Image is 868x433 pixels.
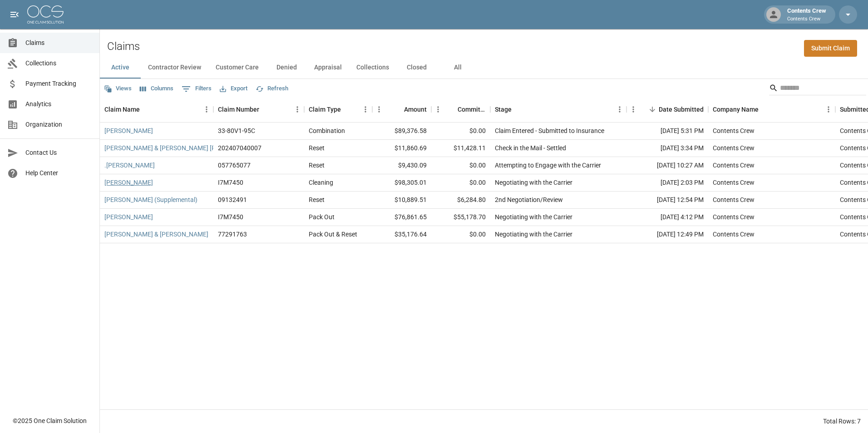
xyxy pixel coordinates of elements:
div: Contents Crew [713,126,755,135]
div: Negotiating with the Carrier [495,178,572,187]
div: Date Submitted [626,97,708,122]
div: Contents Crew [713,143,755,153]
div: I7M7450 [218,212,243,221]
div: Claim Type [309,97,341,122]
div: Combination [309,126,345,135]
div: Contents Crew [713,161,755,170]
div: [DATE] 12:54 PM [626,192,708,209]
div: © 2025 One Claim Solution [13,416,87,425]
button: Menu [822,103,835,116]
span: Payment Tracking [25,79,92,89]
div: Contents Crew [713,230,755,239]
button: Show filters [179,82,214,96]
a: Submit Claim [804,40,857,57]
div: Contents Crew [713,178,755,187]
div: $0.00 [431,226,490,243]
button: Export [217,82,250,96]
div: $98,305.01 [372,174,431,192]
div: Contents Crew [713,195,755,204]
div: Company Name [708,97,835,122]
div: $0.00 [431,123,490,140]
span: Organization [25,120,92,129]
p: Contents Crew [787,15,826,23]
div: $11,860.69 [372,140,431,157]
h2: Claims [107,40,140,53]
a: [PERSON_NAME] [104,178,153,187]
button: Collections [349,57,396,79]
button: Select columns [138,82,176,96]
div: $0.00 [431,174,490,192]
span: Help Center [25,168,92,178]
div: Amount [404,97,427,122]
div: 77291763 [218,230,247,239]
button: All [437,57,478,79]
div: Claim Number [218,97,259,122]
div: $0.00 [431,157,490,174]
div: Pack Out [309,212,335,221]
div: Claim Entered - Submitted to Insurance [495,126,604,135]
a: .[PERSON_NAME] [104,161,155,170]
div: Search [769,81,866,97]
button: Menu [613,103,626,116]
div: Committed Amount [431,97,490,122]
button: Active [100,57,141,79]
div: $89,376.58 [372,123,431,140]
button: Closed [396,57,437,79]
div: Attempting to Engage with the Carrier [495,161,601,170]
a: [PERSON_NAME] [104,212,153,221]
div: Claim Name [100,97,213,122]
img: ocs-logo-white-transparent.png [27,5,64,24]
div: Company Name [713,97,759,122]
button: Sort [259,103,272,116]
a: [PERSON_NAME] (Supplemental) [104,195,197,204]
button: Menu [200,103,213,116]
div: Stage [495,97,512,122]
button: Menu [431,103,445,116]
button: Sort [646,103,659,116]
div: [DATE] 4:12 PM [626,209,708,226]
div: [DATE] 12:49 PM [626,226,708,243]
div: Total Rows: 7 [823,417,861,426]
button: Sort [391,103,404,116]
div: Date Submitted [659,97,704,122]
div: Stage [490,97,626,122]
div: Reset [309,143,325,153]
div: 33-80V1-95C [218,126,255,135]
div: 2nd Negotiation/Review [495,195,563,204]
div: $10,889.51 [372,192,431,209]
div: $55,178.70 [431,209,490,226]
button: Views [102,82,134,96]
div: Reset [309,161,325,170]
div: $9,430.09 [372,157,431,174]
div: Claim Type [304,97,372,122]
button: Sort [341,103,354,116]
div: [DATE] 3:34 PM [626,140,708,157]
div: Amount [372,97,431,122]
div: Claim Name [104,97,140,122]
span: Collections [25,59,92,68]
div: Contents Crew [713,212,755,221]
div: [DATE] 10:27 AM [626,157,708,174]
button: Menu [359,103,372,116]
div: Negotiating with the Carrier [495,212,572,221]
button: Menu [291,103,304,116]
span: Analytics [25,99,92,109]
div: dynamic tabs [100,57,868,79]
a: [PERSON_NAME] [104,126,153,135]
button: Refresh [253,82,291,96]
button: Sort [140,103,153,116]
div: 057765077 [218,161,251,170]
div: Reset [309,195,325,204]
div: $35,176.64 [372,226,431,243]
button: Sort [512,103,524,116]
div: Contents Crew [784,6,830,23]
button: open drawer [5,5,24,24]
div: Pack Out & Reset [309,230,357,239]
button: Sort [445,103,458,116]
button: Menu [626,103,640,116]
button: Menu [372,103,386,116]
div: Check in the Mail - Settled [495,143,566,153]
div: $6,284.80 [431,192,490,209]
button: Appraisal [307,57,349,79]
span: Contact Us [25,148,92,157]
